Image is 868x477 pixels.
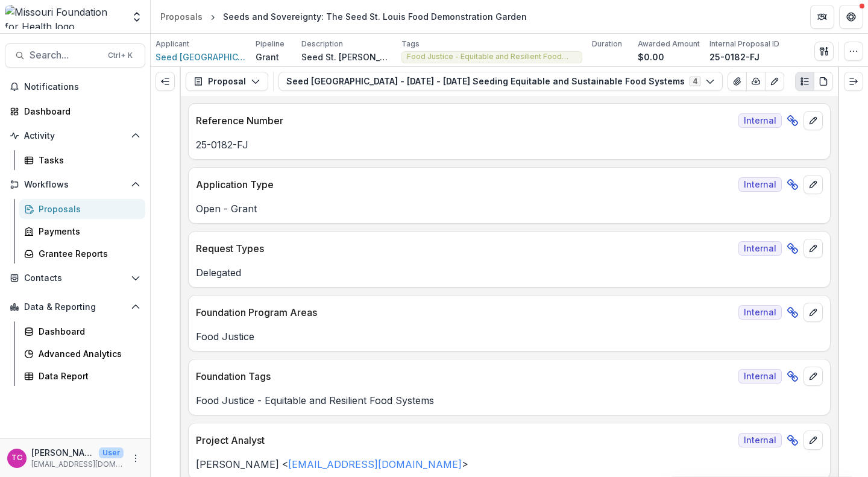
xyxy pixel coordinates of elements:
[804,175,823,194] button: edit
[156,8,532,25] nav: breadcrumb
[24,131,126,141] span: Activity
[738,241,782,256] span: Internal
[738,305,782,320] span: Internal
[709,51,759,63] p: 25-0182-FJ
[738,369,782,384] span: Internal
[839,5,863,29] button: Get Help
[19,344,145,364] a: Advanced Analytics
[5,101,145,121] a: Dashboard
[39,247,136,260] div: Grantee Reports
[804,239,823,258] button: edit
[186,72,268,91] button: Proposal
[804,303,823,322] button: edit
[39,154,136,166] div: Tasks
[407,52,577,61] span: Food Justice - Equitable and Resilient Food Systems
[24,82,140,92] span: Notifications
[5,126,145,145] button: Open Activity
[196,433,734,447] p: Project Analyst
[709,39,779,49] p: Internal Proposal ID
[804,431,823,450] button: edit
[196,329,823,344] p: Food Justice
[196,369,734,384] p: Foundation Tags
[156,39,189,49] p: Applicant
[288,458,462,470] a: [EMAIL_ADDRESS][DOMAIN_NAME]
[738,433,782,447] span: Internal
[196,113,734,128] p: Reference Number
[844,72,863,91] button: Expand right
[31,459,124,470] p: [EMAIL_ADDRESS][DOMAIN_NAME]
[105,49,135,62] div: Ctrl + K
[24,302,126,312] span: Data & Reporting
[401,39,420,49] p: Tags
[592,39,622,49] p: Duration
[156,72,175,91] button: Expand left
[196,137,823,152] p: 25-0182-FJ
[39,225,136,238] div: Payments
[738,177,782,192] span: Internal
[804,111,823,130] button: edit
[256,39,285,49] p: Pipeline
[256,51,279,63] p: Grant
[19,366,145,386] a: Data Report
[19,221,145,241] a: Payments
[196,305,734,320] p: Foundation Program Areas
[301,39,343,49] p: Description
[223,10,527,23] div: Seeds and Sovereignty: The Seed St. Louis Food Demonstration Garden
[19,244,145,264] a: Grantee Reports
[39,203,136,215] div: Proposals
[24,105,136,118] div: Dashboard
[196,201,823,216] p: Open - Grant
[804,367,823,386] button: edit
[196,265,823,280] p: Delegated
[24,273,126,283] span: Contacts
[196,177,734,192] p: Application Type
[814,72,833,91] button: PDF view
[160,10,203,23] div: Proposals
[196,393,823,408] p: Food Justice - Equitable and Resilient Food Systems
[19,199,145,219] a: Proposals
[728,72,747,91] button: View Attached Files
[5,175,145,194] button: Open Workflows
[156,51,246,63] a: Seed [GEOGRAPHIC_DATA][PERSON_NAME]
[128,451,143,466] button: More
[39,347,136,360] div: Advanced Analytics
[795,72,814,91] button: Plaintext view
[196,457,823,472] p: [PERSON_NAME] < >
[810,5,834,29] button: Partners
[5,77,145,96] button: Notifications
[19,150,145,170] a: Tasks
[301,51,392,63] p: Seed St. [PERSON_NAME] requests funding for staff and materials for the demonstration garden. The...
[19,321,145,341] a: Dashboard
[196,241,734,256] p: Request Types
[5,43,145,68] button: Search...
[156,8,207,25] a: Proposals
[738,113,782,128] span: Internal
[638,39,700,49] p: Awarded Amount
[31,446,94,459] p: [PERSON_NAME]
[638,51,664,63] p: $0.00
[128,5,145,29] button: Open entity switcher
[30,49,101,61] span: Search...
[24,180,126,190] span: Workflows
[11,454,22,462] div: Tori Cope
[5,297,145,317] button: Open Data & Reporting
[99,447,124,458] p: User
[278,72,723,91] button: Seed [GEOGRAPHIC_DATA] - [DATE] - [DATE] Seeding Equitable and Sustainable Food Systems4
[765,72,784,91] button: Edit as form
[5,268,145,288] button: Open Contacts
[39,370,136,382] div: Data Report
[39,325,136,338] div: Dashboard
[5,5,124,29] img: Missouri Foundation for Health logo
